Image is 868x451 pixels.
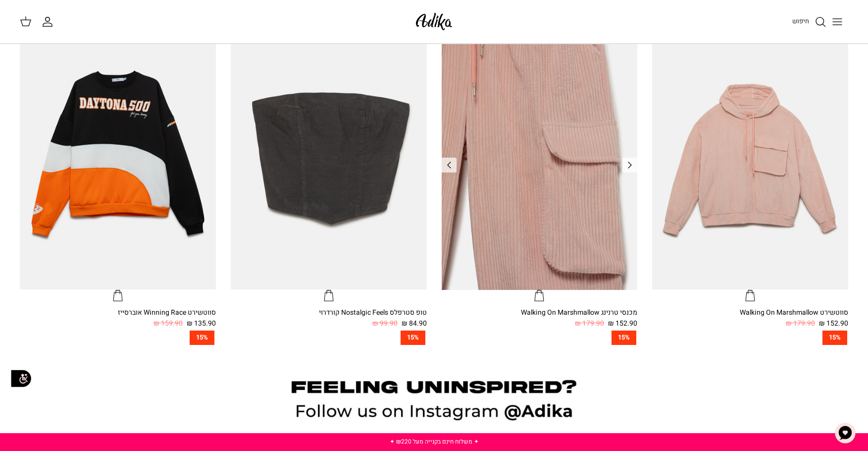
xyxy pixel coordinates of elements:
[20,307,216,330] a: סווטשירט Winning Race אוברסייז 135.90 ₪ 159.90 ₪
[830,418,860,448] button: צ'אט
[231,307,427,330] a: טופ סטרפלס Nostalgic Feels קורדרוי 84.90 ₪ 99.90 ₪
[413,10,455,33] img: Adika IL
[231,331,427,345] a: 15%
[390,437,479,446] a: ✦ משלוח חינם בקנייה מעל ₪220 ✦
[575,318,604,329] span: 179.90 ₪
[822,331,847,345] span: 15%
[231,307,427,318] div: טופ סטרפלס Nostalgic Feels קורדרוי
[42,16,57,28] a: החשבון שלי
[652,307,848,330] a: סווטשירט Walking On Marshmallow 152.90 ₪ 179.90 ₪
[608,318,637,329] span: 152.90 ₪
[442,307,638,318] div: מכנסי טרנינג Walking On Marshmallow
[20,331,216,345] a: 15%
[190,331,214,345] span: 15%
[652,331,848,345] a: 15%
[819,318,848,329] span: 152.90 ₪
[792,16,826,28] a: חיפוש
[442,28,638,302] a: מכנסי טרנינג Walking On Marshmallow
[622,158,637,172] a: Previous
[153,318,183,329] span: 159.90 ₪
[442,158,457,172] a: Previous
[786,318,815,329] span: 179.90 ₪
[187,318,216,329] span: 135.90 ₪
[612,331,636,345] span: 15%
[7,365,35,392] img: accessibility_icon02.svg
[652,28,848,302] a: סווטשירט Walking On Marshmallow
[20,307,216,318] div: סווטשירט Winning Race אוברסייז
[792,16,809,26] span: חיפוש
[372,318,398,329] span: 99.90 ₪
[402,318,427,329] span: 84.90 ₪
[652,307,848,318] div: סווטשירט Walking On Marshmallow
[826,11,848,33] button: Toggle menu
[20,28,216,302] a: סווטשירט Winning Race אוברסייז
[401,331,425,345] span: 15%
[231,28,427,302] a: טופ סטרפלס Nostalgic Feels קורדרוי
[442,307,638,330] a: מכנסי טרנינג Walking On Marshmallow 152.90 ₪ 179.90 ₪
[442,331,638,345] a: 15%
